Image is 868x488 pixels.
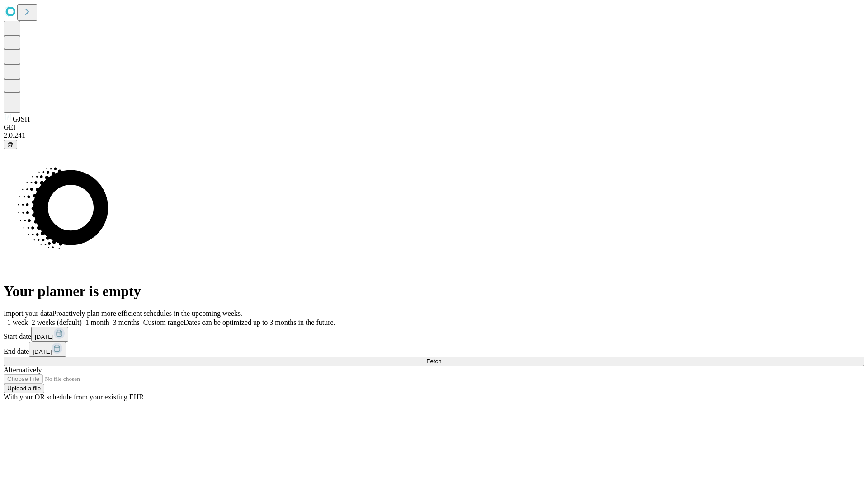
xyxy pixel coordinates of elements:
span: 2 weeks (default) [32,319,82,326]
div: End date [4,342,864,357]
span: Import your data [4,310,52,317]
span: Alternatively [4,366,42,374]
span: Dates can be optimized up to 3 months in the future. [184,319,335,326]
span: 1 month [85,319,109,326]
h1: Your planner is empty [4,283,864,300]
span: With your OR schedule from your existing EHR [4,393,144,401]
button: [DATE] [31,327,68,342]
div: Start date [4,327,864,342]
button: Fetch [4,357,864,366]
div: 2.0.241 [4,131,864,140]
span: [DATE] [33,348,52,355]
span: Custom range [143,319,184,326]
div: GEI [4,123,864,131]
span: Proactively plan more efficient schedules in the upcoming weeks. [52,310,242,317]
span: Fetch [426,358,441,365]
span: @ [7,141,14,148]
span: GJSH [13,115,30,123]
span: [DATE] [35,333,54,340]
span: 3 months [113,319,140,326]
button: @ [4,140,17,149]
button: Upload a file [4,384,44,393]
button: [DATE] [29,342,66,357]
span: 1 week [7,319,28,326]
